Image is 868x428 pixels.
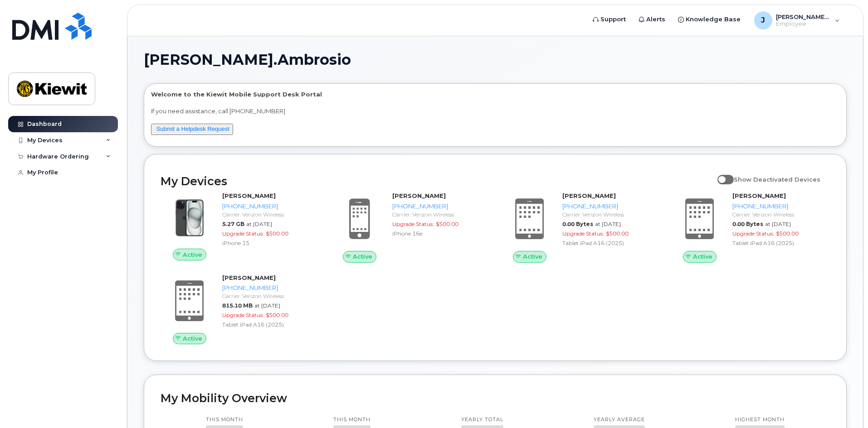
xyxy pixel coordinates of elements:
a: Active[PERSON_NAME][PHONE_NUMBER]Carrier: Verizon Wireless5.27 GBat [DATE]Upgrade Status:$500.00i... [161,192,320,260]
span: $500.00 [266,312,288,318]
div: Tablet iPad A16 (2025) [562,239,656,247]
a: Active[PERSON_NAME][PHONE_NUMBER]Carrier: Verizon Wireless0.00 Bytesat [DATE]Upgrade Status:$500.... [501,192,660,262]
img: iPhone_15_Black.png [168,196,211,240]
div: Carrier: Verizon Wireless [222,292,316,300]
div: [PHONE_NUMBER] [222,284,316,292]
div: Tablet iPad A16 (2025) [732,239,826,247]
span: at [DATE] [246,221,272,227]
span: Upgrade Status: [732,230,774,237]
span: Upgrade Status: [222,230,264,237]
div: Carrier: Verizon Wireless [392,211,486,218]
p: Yearly average [594,416,645,423]
span: Active [693,252,712,261]
span: 815.10 MB [222,302,253,309]
strong: [PERSON_NAME] [222,274,276,281]
p: If you need assistance, call [PHONE_NUMBER] [151,107,839,115]
a: Active[PERSON_NAME][PHONE_NUMBER]Carrier: Verizon WirelessUpgrade Status:$500.00iPhone 16e [331,192,490,262]
a: Active[PERSON_NAME][PHONE_NUMBER]Carrier: Verizon Wireless0.00 Bytesat [DATE]Upgrade Status:$500.... [671,192,830,262]
p: This month [333,416,371,423]
span: at [DATE] [765,221,791,227]
span: Upgrade Status: [562,230,604,237]
div: iPhone 15 [222,239,316,247]
span: Active [183,250,202,259]
div: Carrier: Verizon Wireless [562,211,656,218]
strong: [PERSON_NAME] [732,192,786,199]
div: [PHONE_NUMBER] [392,202,486,211]
span: at [DATE] [595,221,621,227]
span: $500.00 [436,221,458,227]
strong: [PERSON_NAME] [222,192,276,199]
span: $500.00 [606,230,629,237]
p: This month [206,416,243,423]
strong: [PERSON_NAME] [392,192,446,199]
span: Active [523,252,542,261]
span: 0.00 Bytes [732,221,763,227]
span: Show Deactivated Devices [734,176,820,183]
span: at [DATE] [254,302,280,309]
div: Carrier: Verizon Wireless [222,211,316,218]
p: Welcome to the Kiewit Mobile Support Desk Portal [151,90,839,99]
span: Active [353,252,372,261]
p: Highest month [735,416,785,423]
h2: My Mobility Overview [161,391,830,405]
div: Tablet iPad A16 (2025) [222,321,316,328]
span: $500.00 [266,230,288,237]
div: Carrier: Verizon Wireless [732,211,826,218]
button: Submit a Helpdesk Request [151,124,233,135]
span: [PERSON_NAME].Ambrosio [144,53,351,67]
p: Yearly total [461,416,503,423]
strong: [PERSON_NAME] [562,192,616,199]
div: [PHONE_NUMBER] [222,202,316,211]
h2: My Devices [161,174,713,188]
span: Active [183,334,202,343]
input: Show Deactivated Devices [717,171,725,178]
div: [PHONE_NUMBER] [732,202,826,211]
span: $500.00 [776,230,799,237]
span: 5.27 GB [222,221,244,227]
div: iPhone 16e [392,230,486,237]
span: Upgrade Status: [392,221,434,227]
div: [PHONE_NUMBER] [562,202,656,211]
a: Submit a Helpdesk Request [156,125,229,132]
span: Upgrade Status: [222,312,264,318]
span: 0.00 Bytes [562,221,593,227]
a: Active[PERSON_NAME][PHONE_NUMBER]Carrier: Verizon Wireless815.10 MBat [DATE]Upgrade Status:$500.0... [161,274,320,344]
